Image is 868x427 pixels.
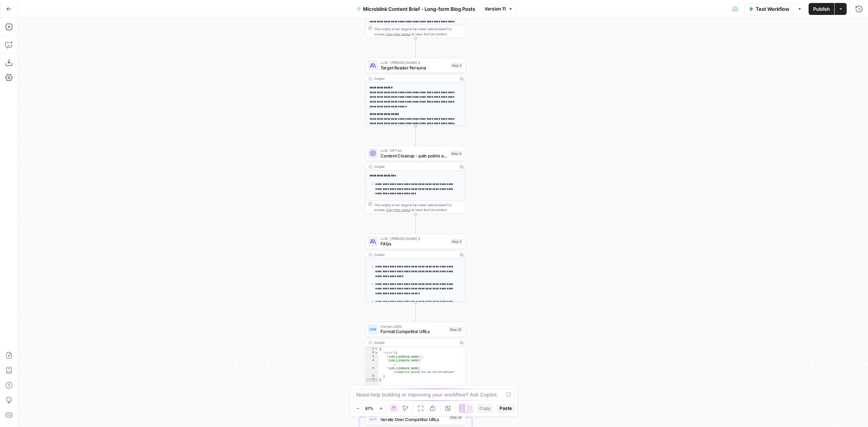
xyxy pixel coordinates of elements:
[380,324,446,329] span: Format JSON
[450,150,463,156] div: Step 4
[380,329,446,335] span: Format Competitor URLs
[499,405,512,412] span: Paste
[756,5,789,13] span: Test Workflow
[485,6,506,12] span: Version 11
[451,238,463,244] div: Step 5
[366,347,379,351] div: 1
[744,3,794,15] button: Test Workflow
[380,236,448,241] span: LLM · [PERSON_NAME] 4
[366,355,379,358] div: 3
[374,26,463,37] div: This output is too large & has been abbreviated for review. to view the full content.
[374,252,456,257] div: Output
[366,358,379,366] div: 4
[374,202,463,213] div: This output is too large & has been abbreviated for review. to view the full content.
[380,153,448,159] span: Content Cleanup - pain points and search intent
[415,214,417,233] g: Edge from step_4 to step_5
[366,366,379,374] div: 5
[352,3,480,15] button: Microblink Content Brief - Long-form Blog Posts
[809,3,834,15] button: Publish
[449,414,463,420] div: Step 26
[374,340,456,345] div: Output
[374,164,456,169] div: Output
[380,60,448,65] span: LLM · [PERSON_NAME] 4
[415,302,417,321] g: Edge from step_5 to step_25
[386,208,411,212] span: Copy the output
[813,5,830,13] span: Publish
[374,76,456,81] div: Output
[366,321,466,390] div: Format JSONFormat Competitor URLsStep 25Output{ "urls":[ "[URL][DOMAIN_NAME]", "[URL][DOMAIN_NAME...
[380,65,448,71] span: Target Reader Persona
[380,148,448,153] span: LLM · GPT-4o
[375,351,378,354] span: Toggle code folding, rows 2 through 6
[496,404,515,413] button: Paste
[366,405,374,411] span: 87%
[386,32,411,36] span: Copy the output
[476,404,493,413] button: Copy
[380,417,446,423] span: Iterate Over Competitor URLs
[415,38,417,57] g: Edge from step_2 to step_3
[363,5,476,13] span: Microblink Content Brief - Long-form Blog Posts
[415,126,417,145] g: Edge from step_3 to step_4
[366,374,379,378] div: 6
[479,405,491,412] span: Copy
[366,378,379,382] div: 7
[380,241,448,247] span: FAQs
[375,347,378,351] span: Toggle code folding, rows 1 through 7
[482,4,516,14] button: Version 11
[366,351,379,354] div: 2
[449,326,463,332] div: Step 25
[451,62,463,68] div: Step 3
